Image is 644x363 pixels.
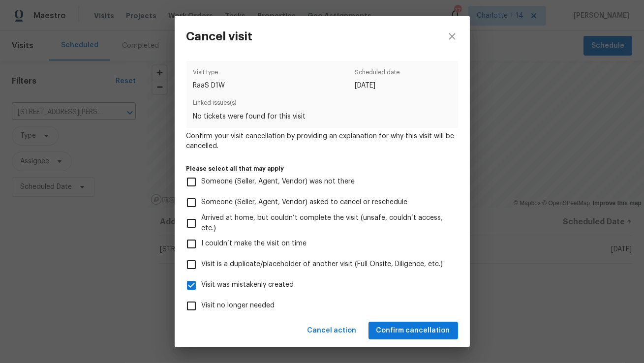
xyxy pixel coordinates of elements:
span: Someone (Seller, Agent, Vendor) asked to cancel or reschedule [202,197,408,208]
span: Visit no longer needed [202,301,275,311]
button: Cancel action [304,322,361,340]
span: Visit is a duplicate/placeholder of another visit (Full Onsite, Diligence, etc.) [202,259,443,270]
span: Visit type [193,67,225,81]
span: RaaS D1W [193,81,225,91]
span: Arrived at home, but couldn’t complete the visit (unsafe, couldn’t access, etc.) [202,213,450,234]
button: close [434,16,470,57]
span: Cancel action [307,325,357,337]
span: Scheduled date [355,67,399,81]
span: [DATE] [355,81,399,91]
span: Linked issues(s) [193,98,452,111]
span: No tickets were found for this visit [193,112,452,121]
span: Someone (Seller, Agent, Vendor) was not there [202,177,355,187]
label: Please select all that may apply [186,166,458,172]
span: Visit was mistakenly created [202,280,294,290]
h3: Cancel visit [186,30,253,43]
span: Confirm your visit cancellation by providing an explanation for why this visit will be cancelled. [186,131,458,151]
span: I couldn’t make the visit on time [202,239,307,249]
button: Confirm cancellation [368,322,458,340]
span: Confirm cancellation [376,325,450,337]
